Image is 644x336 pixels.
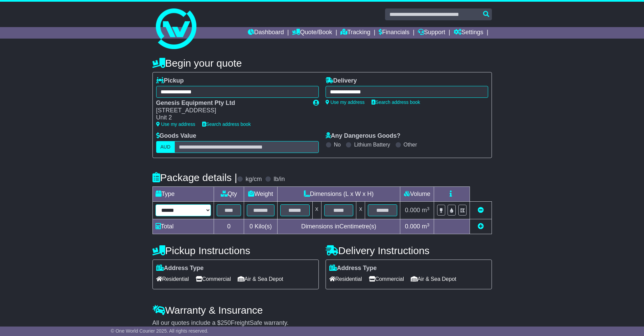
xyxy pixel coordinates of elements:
[400,187,434,202] td: Volume
[427,222,430,227] sup: 3
[221,319,231,326] span: 250
[411,274,456,284] span: Air & Sea Depot
[273,176,285,183] label: lb/in
[156,141,175,153] label: AUD
[156,265,204,272] label: Address Type
[326,99,365,105] a: Use my address
[478,207,484,214] a: Remove this item
[156,121,195,127] a: Use my address
[277,219,400,234] td: Dimensions in Centimetre(s)
[249,223,253,230] span: 0
[152,245,319,256] h4: Pickup Instructions
[156,99,306,107] div: Genesis Equipment Pty Ltd
[156,274,189,284] span: Residential
[156,107,306,114] div: [STREET_ADDRESS]
[326,77,357,85] label: Delivery
[422,207,430,214] span: m
[152,305,492,316] h4: Warranty & Insurance
[405,223,420,230] span: 0.000
[454,27,483,39] a: Settings
[329,274,362,284] span: Residential
[340,27,370,39] a: Tracking
[369,274,404,284] span: Commercial
[156,77,184,85] label: Pickup
[214,219,244,234] td: 0
[245,176,262,183] label: kg/cm
[238,274,283,284] span: Air & Sea Depot
[326,132,401,140] label: Any Dangerous Goods?
[277,187,400,202] td: Dimensions (L x W x H)
[478,223,484,230] a: Add new item
[214,187,244,202] td: Qty
[152,58,492,69] h4: Begin your quote
[244,187,277,202] td: Weight
[334,141,341,148] label: No
[418,27,445,39] a: Support
[372,99,420,105] a: Search address book
[152,187,214,202] td: Type
[202,121,251,127] a: Search address book
[329,265,377,272] label: Address Type
[196,274,231,284] span: Commercial
[354,141,390,148] label: Lithium Battery
[422,223,430,230] span: m
[427,206,430,211] sup: 3
[152,319,492,327] div: All our quotes include a $ FreightSafe warranty.
[156,132,196,140] label: Goods Value
[405,207,420,214] span: 0.000
[152,172,237,183] h4: Package details |
[326,245,492,256] h4: Delivery Instructions
[152,219,214,234] td: Total
[156,114,306,121] div: Unit 2
[356,202,365,219] td: x
[111,328,209,334] span: © One World Courier 2025. All rights reserved.
[248,27,284,39] a: Dashboard
[404,141,417,148] label: Other
[312,202,321,219] td: x
[244,219,277,234] td: Kilo(s)
[292,27,332,39] a: Quote/Book
[379,27,409,39] a: Financials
